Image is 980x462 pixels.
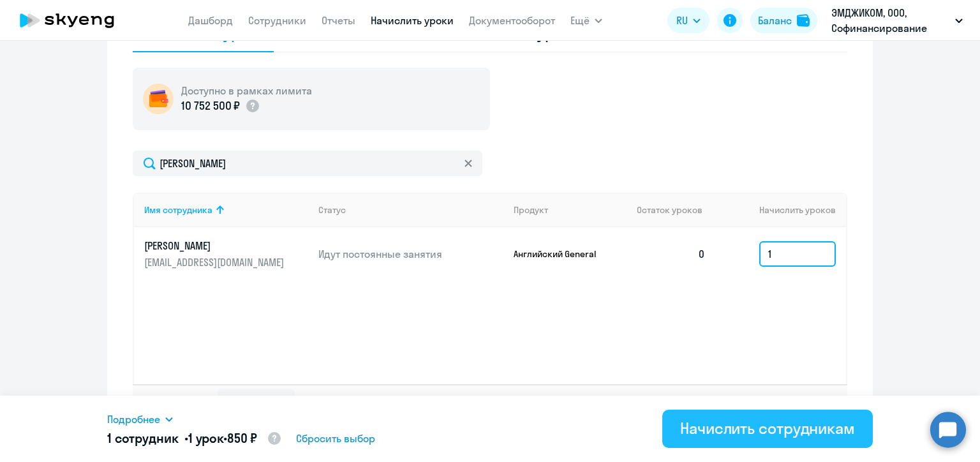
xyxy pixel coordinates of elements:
h5: 1 сотрудник • • [107,429,282,449]
p: Английский General [514,248,609,260]
div: Имя сотрудника [144,204,212,216]
a: Дашборд [188,14,233,27]
span: 1 урок [188,430,223,446]
a: Отчеты [322,14,355,27]
button: RU [667,8,709,33]
span: Остаток уроков [637,204,702,216]
div: Имя сотрудника [144,204,308,216]
p: [PERSON_NAME] [144,239,287,253]
button: Начислить сотрудникам [662,410,873,448]
th: Начислить уроков [716,193,846,227]
a: Начислить уроки [371,14,454,27]
p: Идут постоянные занятия [318,247,503,261]
span: Ещё [570,13,590,28]
div: Продукт [514,204,627,216]
td: 0 [627,227,716,281]
p: 10 752 500 ₽ [181,98,240,114]
p: [EMAIL_ADDRESS][DOMAIN_NAME] [144,255,287,269]
span: 850 ₽ [227,430,257,446]
p: ЭМДЖИКОМ, ООО, Софинансирование [831,5,950,36]
span: Подробнее [107,412,160,427]
div: Статус [318,204,503,216]
span: RU [676,13,688,28]
img: balance [797,14,810,27]
button: Ещё [570,8,602,33]
div: Баланс [758,13,792,28]
div: Остаток уроков [637,204,716,216]
div: Статус [318,204,346,216]
h5: Доступно в рамках лимита [181,84,312,98]
img: wallet-circle.png [143,84,174,114]
div: Начислить сотрудникам [680,418,855,438]
div: Продукт [514,204,548,216]
a: Документооборот [469,14,555,27]
a: Сотрудники [248,14,306,27]
button: Балансbalance [750,8,817,33]
span: Сбросить выбор [296,431,375,446]
button: ЭМДЖИКОМ, ООО, Софинансирование [825,5,969,36]
a: [PERSON_NAME][EMAIL_ADDRESS][DOMAIN_NAME] [144,239,308,269]
input: Поиск по имени, email, продукту или статусу [133,151,482,176]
